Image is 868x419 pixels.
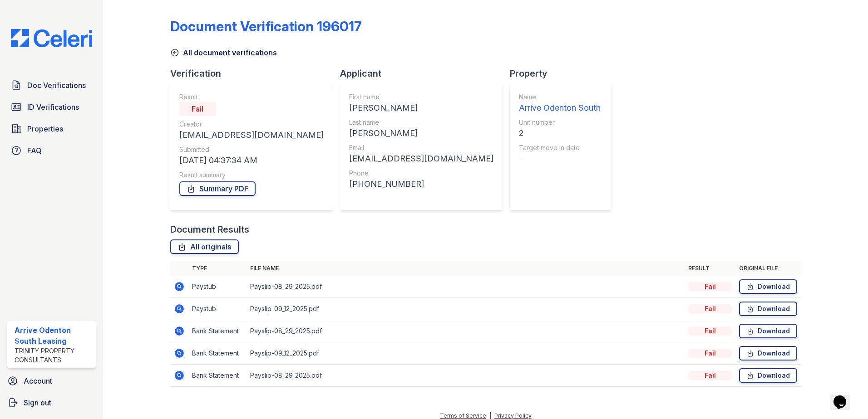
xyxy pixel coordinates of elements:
a: Privacy Policy [494,412,532,419]
td: Payslip-08_29_2025.pdf [247,320,685,342]
a: ID Verifications [7,98,96,116]
td: Paystub [188,276,247,298]
div: Trinity Property Consultants [15,346,92,365]
span: Doc Verifications [27,80,86,91]
a: All document verifications [170,47,277,58]
div: [DATE] 04:37:34 AM [179,154,324,167]
img: CE_Logo_Blue-a8612792a0a2168367f1c8372b55b34899dd931a85d93a1a3d3e32e68fde9ad4.png [4,29,99,47]
td: Payslip-09_12_2025.pdf [247,298,685,320]
th: File name [247,261,685,276]
a: FAQ [7,141,96,160]
span: Properties [27,123,63,134]
div: Fail [688,349,732,358]
div: [PERSON_NAME] [349,127,493,140]
iframe: chat widget [830,383,859,410]
a: Account [4,372,99,390]
div: Document Results [170,223,249,236]
a: Download [739,324,797,338]
a: Properties [7,120,96,138]
td: Bank Statement [188,365,247,387]
th: Result [685,261,735,276]
a: All originals [170,239,239,254]
th: Type [188,261,247,276]
a: Download [739,279,797,294]
div: [PHONE_NUMBER] [349,178,493,190]
div: Fail [688,282,732,291]
a: Terms of Service [440,412,486,419]
div: Fail [688,304,732,313]
div: Verification [170,67,340,80]
td: Paystub [188,298,247,320]
a: Download [739,302,797,316]
div: Result [179,93,324,102]
div: Fail [688,371,732,380]
div: [PERSON_NAME] [349,102,493,114]
td: Bank Statement [188,320,247,342]
a: Summary PDF [179,181,256,196]
td: Bank Statement [188,342,247,365]
div: Fail [688,326,732,336]
td: Payslip-09_12_2025.pdf [247,342,685,365]
div: Unit number [519,118,601,127]
div: Name [519,93,601,102]
div: Target move in date [519,143,601,152]
a: Sign out [4,394,99,412]
div: Submitted [179,145,324,154]
a: Download [739,346,797,361]
div: Arrive Odenton South Leasing [15,325,92,346]
div: Result summary [179,171,324,180]
div: 2 [519,127,601,140]
div: [EMAIL_ADDRESS][DOMAIN_NAME] [349,152,493,165]
span: FAQ [27,145,42,156]
div: Document Verification 196017 [170,18,362,34]
span: Account [24,375,52,386]
th: Original file [735,261,801,276]
div: Creator [179,120,324,129]
div: Last name [349,118,493,127]
td: Payslip-08_29_2025.pdf [247,365,685,387]
span: ID Verifications [27,102,79,112]
div: Phone [349,169,493,178]
div: Arrive Odenton South [519,102,601,114]
div: - [519,152,601,165]
a: Doc Verifications [7,76,96,94]
div: [EMAIL_ADDRESS][DOMAIN_NAME] [179,129,324,141]
div: First name [349,93,493,102]
div: Property [510,67,619,80]
div: Fail [179,102,216,116]
a: Name Arrive Odenton South [519,93,601,114]
a: Download [739,368,797,383]
span: Sign out [24,397,51,408]
div: Email [349,143,493,152]
div: | [489,412,491,419]
td: Payslip-08_29_2025.pdf [247,276,685,298]
div: Applicant [340,67,510,80]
